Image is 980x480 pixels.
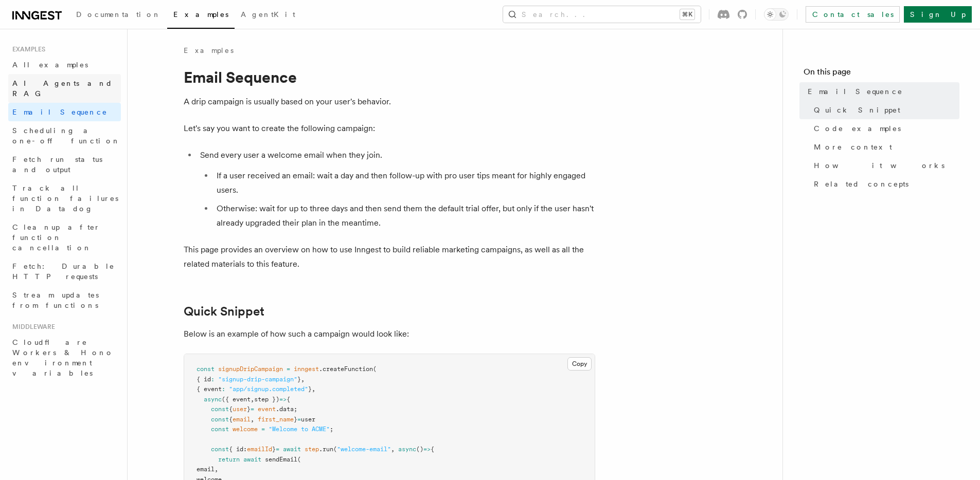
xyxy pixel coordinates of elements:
[810,156,959,175] a: How it works
[810,101,959,119] a: Quick Snippet
[211,416,229,423] span: const
[8,45,45,53] span: Examples
[503,6,701,23] button: Search...⌘K
[184,45,234,56] a: Examples
[373,365,377,373] span: (
[184,95,595,109] p: A drip campaign is usually based on your user's behavior.
[229,416,233,423] span: {
[330,426,333,433] span: ;
[279,396,287,403] span: =>
[12,291,99,309] span: Stream updates from functions
[197,376,211,383] span: { id
[301,416,315,423] span: user
[229,385,308,393] span: "app/signup.completed"
[70,3,167,28] a: Documentation
[233,405,247,413] span: user
[222,385,225,393] span: :
[218,376,297,383] span: "signup-drip-campaign"
[297,456,301,463] span: (
[211,446,229,453] span: const
[764,8,789,21] button: Toggle dark mode
[261,426,265,433] span: =
[8,103,121,121] a: Email Sequence
[333,446,337,453] span: (
[8,257,121,286] a: Fetch: Durable HTTP requests
[814,105,900,115] span: Quick Snippet
[312,385,315,393] span: ,
[247,446,272,453] span: emailId
[229,446,247,453] span: { id:
[12,126,120,145] span: Scheduling a one-off function
[287,365,290,373] span: =
[211,376,215,383] span: :
[247,405,251,413] span: }
[184,121,595,136] p: Let's say you want to create the following campaign:
[680,9,694,20] kbd: ⌘K
[12,108,108,116] span: Email Sequence
[319,446,333,453] span: .run
[804,82,959,101] a: Email Sequence
[423,446,431,453] span: =>
[416,446,423,453] span: ()
[8,74,121,103] a: AI Agents and RAG
[167,3,235,29] a: Examples
[8,218,121,257] a: Cleanup after function cancellation
[431,446,434,453] span: {
[254,396,279,403] span: step })
[215,466,218,473] span: ,
[806,6,900,23] a: Contact sales
[222,396,251,403] span: ({ event
[211,405,229,413] span: const
[8,56,121,74] a: All examples
[213,201,595,230] li: Otherwise: wait for up to three days and then send them the default trial offer, but only if the ...
[319,365,373,373] span: .createFunction
[12,79,113,98] span: AI Agents and RAG
[251,396,254,403] span: ,
[184,68,595,86] h1: Email Sequence
[12,61,88,69] span: All examples
[272,446,276,453] span: }
[265,456,297,463] span: sendEmail
[258,416,294,423] span: first_name
[808,86,903,97] span: Email Sequence
[297,376,301,383] span: }
[391,446,395,453] span: ,
[251,416,254,423] span: ,
[204,396,222,403] span: async
[197,466,215,473] span: email
[810,119,959,138] a: Code examples
[810,138,959,156] a: More context
[301,376,305,383] span: ,
[8,286,121,315] a: Stream updates from functions
[229,405,233,413] span: {
[235,3,301,28] a: AgentKit
[8,150,121,179] a: Fetch run status and output
[269,426,330,433] span: "Welcome to ACME"
[337,446,391,453] span: "welcome-email"
[241,10,295,19] span: AgentKit
[294,416,297,423] span: }
[218,365,283,373] span: signupDripCampaign
[197,148,595,230] li: Send every user a welcome email when they join.
[12,262,115,281] span: Fetch: Durable HTTP requests
[276,405,297,413] span: .data;
[197,365,215,373] span: const
[197,385,222,393] span: { event
[305,446,319,453] span: step
[211,426,229,433] span: const
[233,416,251,423] span: email
[8,333,121,382] a: Cloudflare Workers & Hono environment variables
[213,169,595,197] li: If a user received an email: wait a day and then follow-up with pro user tips meant for highly en...
[398,446,416,453] span: async
[8,179,121,218] a: Track all function failures in Datadog
[12,184,118,213] span: Track all function failures in Datadog
[287,396,290,403] span: {
[814,142,892,152] span: More context
[12,338,114,377] span: Cloudflare Workers & Hono environment variables
[283,446,301,453] span: await
[184,304,264,319] a: Quick Snippet
[258,405,276,413] span: event
[8,323,55,331] span: Middleware
[251,405,254,413] span: =
[814,123,901,134] span: Code examples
